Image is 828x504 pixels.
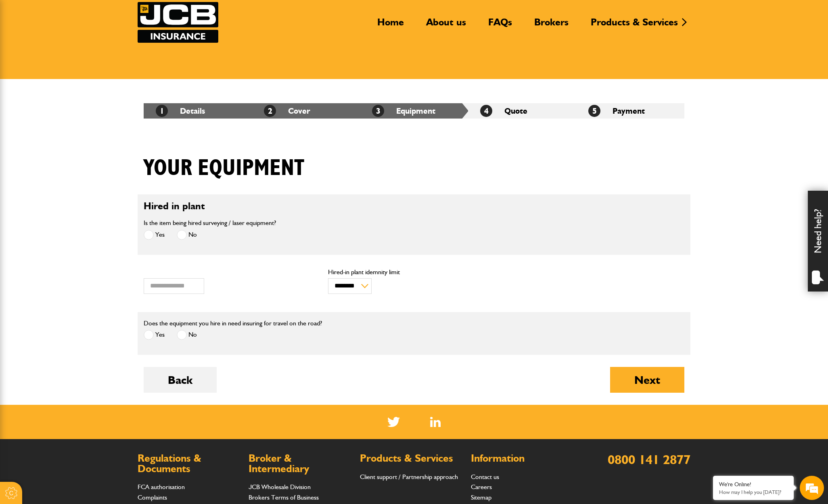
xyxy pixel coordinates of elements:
span: 2 [264,105,276,117]
input: Enter your phone number [10,122,147,140]
a: Brokers [528,16,575,35]
a: Client support / Partnership approach [360,473,458,481]
p: How may I help you today? [719,489,788,495]
li: Equipment [360,103,468,119]
a: Sitemap [471,494,491,501]
span: 1 [156,105,168,117]
em: Start Chat [110,248,146,259]
a: JCB Insurance Services [138,2,218,43]
h2: Hired in plant [144,200,684,212]
button: Next [610,367,684,393]
img: Linked In [430,417,441,427]
h2: Products & Services [360,453,463,464]
a: Careers [471,483,492,491]
label: Hired-in plant idemnity limit [328,269,500,275]
div: We're Online! [719,481,788,488]
label: Yes [144,330,165,340]
label: Does the equipment you hire in need insuring for travel on the road? [144,320,322,327]
label: Is the item being hired surveying / laser equipment? [144,220,276,226]
h2: Broker & Intermediary [249,453,351,474]
label: Yes [144,230,165,240]
a: Brokers Terms of Business [249,494,319,501]
label: No [177,330,197,340]
input: Enter your email address [10,98,147,116]
li: Quote [468,103,576,119]
a: 0800 141 2877 [608,452,690,467]
a: About us [420,16,472,35]
textarea: Type your message and hit 'Enter' [10,146,147,242]
img: Twitter [387,417,400,427]
a: LinkedIn [430,417,441,427]
img: d_20077148190_company_1631870298795_20077148190 [14,45,34,56]
img: JCB Insurance Services logo [138,2,218,43]
a: 2Cover [264,106,310,116]
a: Home [371,16,410,35]
div: Need help? [808,191,828,292]
a: Complaints [138,494,167,501]
h2: Information [471,453,574,464]
span: 3 [372,105,384,117]
a: JCB Wholesale Division [249,483,311,491]
a: Contact us [471,473,499,481]
label: No [177,230,197,240]
li: Payment [576,103,684,119]
a: FCA authorisation [138,483,185,491]
div: Chat with us now [42,45,136,56]
a: FAQs [482,16,518,35]
input: Enter your last name [10,75,147,92]
a: Products & Services [585,16,684,35]
a: 1Details [156,106,205,116]
h2: Regulations & Documents [138,453,240,474]
span: 5 [588,105,600,117]
span: 4 [480,105,492,117]
h1: Your equipment [144,155,304,182]
div: Minimize live chat window [132,4,152,23]
button: Back [144,367,217,393]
